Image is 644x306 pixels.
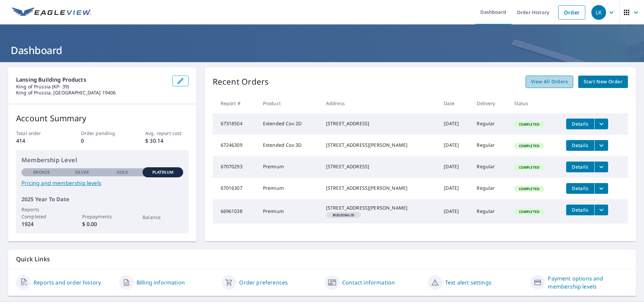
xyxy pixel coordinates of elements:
a: Order preferences [239,278,288,287]
span: Details [570,121,590,127]
th: Status [509,93,561,113]
p: Recent Orders [213,76,269,88]
p: Account Summary [16,112,189,124]
button: filesDropdownBtn-67246309 [594,140,608,151]
td: Premium [258,178,321,199]
span: Details [570,185,590,191]
th: Date [438,93,471,113]
div: LK [591,5,606,20]
span: Completed [515,143,543,148]
p: Lansing Building Products [16,76,167,84]
p: Order pending [81,130,124,137]
p: King of Prussia (KP- 39) [16,84,167,90]
a: Pricing and membership levels [21,179,183,187]
td: [DATE] [438,199,471,223]
span: Completed [515,122,543,127]
td: Premium [258,199,321,223]
span: Start New Order [584,78,623,86]
p: Reports Completed [21,206,62,220]
td: Premium [258,156,321,178]
td: [DATE] [438,135,471,156]
div: [STREET_ADDRESS] [326,163,433,170]
td: [DATE] [438,113,471,135]
p: Avg. report cost [145,130,188,137]
a: Payment options and membership levels [548,274,628,291]
a: Text alert settings [445,278,491,287]
a: Order [558,5,585,19]
td: 66961038 [213,199,258,223]
td: [DATE] [438,156,471,178]
td: Regular [471,199,508,223]
td: 67070293 [213,156,258,178]
td: 67318504 [213,113,258,135]
p: 1924 [21,220,62,228]
button: detailsBtn-67016307 [566,183,594,194]
td: 67016307 [213,178,258,199]
button: detailsBtn-66961038 [566,205,594,215]
span: Completed [515,165,543,170]
div: [STREET_ADDRESS][PERSON_NAME] [326,142,433,148]
a: Billing information [137,278,185,287]
p: $ 0.00 [82,220,122,228]
p: Bronze [33,169,50,175]
p: 2025 Year To Date [21,195,183,203]
h1: Dashboard [8,43,636,57]
p: Gold [117,169,128,175]
div: [STREET_ADDRESS] [326,120,433,127]
p: Silver [75,169,89,175]
th: Product [258,93,321,113]
a: Contact information [342,278,395,287]
span: View All Orders [531,78,568,86]
p: Membership Level [21,156,183,165]
a: View All Orders [526,76,573,88]
th: Address [321,93,438,113]
button: filesDropdownBtn-66961038 [594,205,608,215]
button: filesDropdownBtn-67318504 [594,119,608,129]
p: King of Prussia, [GEOGRAPHIC_DATA] 19406 [16,90,167,96]
p: Quick Links [16,255,628,263]
p: Balance [143,214,183,221]
th: Report # [213,93,258,113]
button: detailsBtn-67318504 [566,119,594,129]
td: Regular [471,156,508,178]
td: [DATE] [438,178,471,199]
button: filesDropdownBtn-67070293 [594,162,608,172]
span: Details [570,164,590,170]
span: Details [570,207,590,213]
p: Total order [16,130,59,137]
span: Completed [515,186,543,191]
a: Start New Order [578,76,628,88]
p: Prepayments [82,213,122,220]
td: Extended Cov 3D [258,135,321,156]
td: 67246309 [213,135,258,156]
p: $ 30.14 [145,137,188,145]
td: Regular [471,178,508,199]
td: Extended Cov 2D [258,113,321,135]
td: Regular [471,135,508,156]
button: detailsBtn-67070293 [566,162,594,172]
div: [STREET_ADDRESS][PERSON_NAME] [326,205,433,211]
td: Regular [471,113,508,135]
p: 0 [81,137,124,145]
span: Completed [515,209,543,214]
a: Reports and order history [34,278,101,287]
button: detailsBtn-67246309 [566,140,594,151]
span: Details [570,142,590,148]
p: 414 [16,137,59,145]
th: Delivery [471,93,508,113]
p: Platinum [152,169,173,175]
em: Building ID [333,213,355,217]
button: filesDropdownBtn-67016307 [594,183,608,194]
img: EV Logo [12,7,91,17]
div: [STREET_ADDRESS][PERSON_NAME] [326,185,433,191]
